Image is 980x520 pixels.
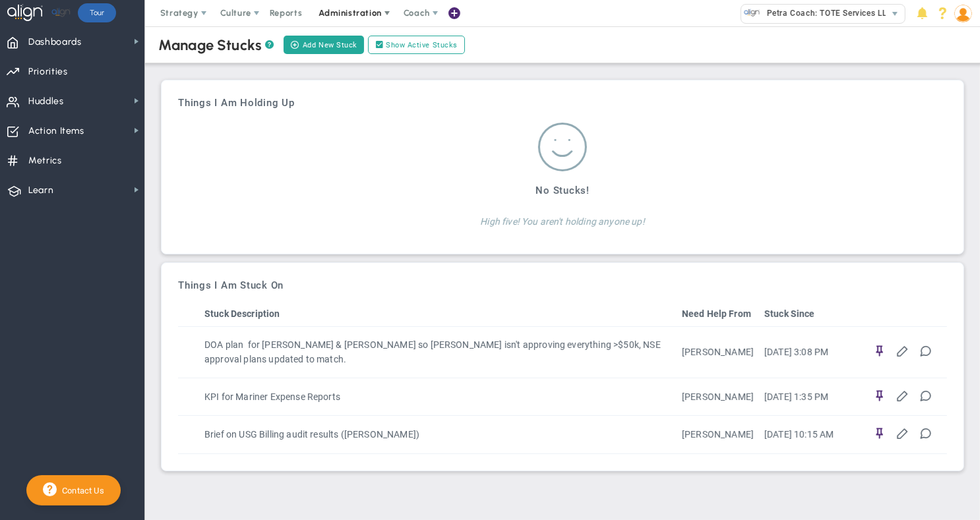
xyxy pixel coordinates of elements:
button: Edit this stuck [896,389,909,403]
button: Add New Stuck [284,36,364,54]
span: Learn [28,177,53,204]
span: select [886,5,905,23]
span: Metrics [28,147,62,175]
button: Edit this stuck [896,344,909,358]
img: 197543.Person.photo [954,5,972,22]
button: Add Comment [919,344,932,358]
span: [DATE] 3:08 PM [764,347,828,357]
h3: Things I Am Stuck On [178,279,947,291]
a: Stuck Since [764,308,863,319]
span: [DATE] 10:15 AM [764,429,834,440]
span: Huddles [28,88,64,115]
span: Strategy [160,8,199,18]
span: Action Items [28,117,84,145]
span: Priorities [28,58,68,86]
a: Stuck Description [204,308,671,319]
button: Add Comment [919,389,932,403]
button: This is no longer a challenge! [873,426,886,440]
div: Manage Stucks [158,36,274,54]
span: Brief on USG Billing audit results (Paul Morrison) [204,429,419,440]
a: Need Help From [682,308,754,319]
h4: High five! You aren't holding anyone up! [332,206,793,227]
button: Add Comment [919,426,932,440]
img: 32314.Company.photo [744,5,760,21]
button: Edit this stuck [896,426,909,440]
span: Culture [220,8,251,18]
span: KPI for Mariner Expense Reports [204,391,340,402]
span: DOA plan&nbsp; for Blakeslee &amp; Roberts so Jeff isn't approving everything &gt;$50k, NSE appro... [204,339,661,364]
label: Show Active Stucks [368,36,465,54]
span: Administration [319,8,381,18]
span: Petra Coach: TOTE Services LLC [760,5,894,22]
button: This is no longer a challenge! [873,389,886,403]
span: [PERSON_NAME] [682,390,754,404]
h3: No Stucks! [332,185,793,196]
span: Coach [404,8,430,18]
button: This is no longer a challenge! [873,344,886,358]
span: [PERSON_NAME] [682,427,754,442]
span: Dashboards [28,28,82,56]
h3: Things I Am Holding Up [178,97,947,109]
span: Contact Us [57,486,104,496]
span: [PERSON_NAME] [682,345,754,359]
span: [DATE] 1:35 PM [764,391,828,402]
